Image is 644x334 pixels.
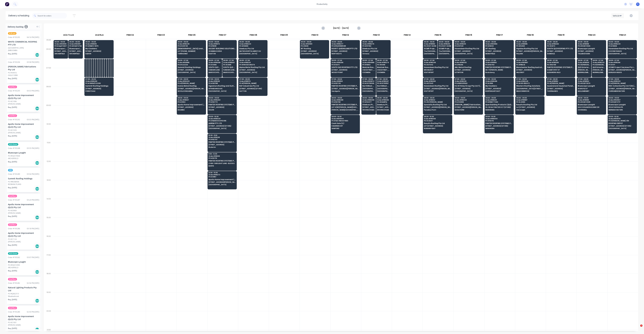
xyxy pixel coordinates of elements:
span: MURWILLUMBAH [593,72,605,73]
span: FLINDERS LANE [209,69,221,71]
div: FNM 20 [576,33,607,39]
div: FNM 03 [146,33,176,39]
div: FNM 07 [207,33,238,39]
span: Order # 195223 [239,43,266,45]
span: My Cladders [85,48,113,49]
div: ACA Truck [53,33,84,39]
span: Order # 195152 [547,80,574,82]
span: Highline Roofing Pty Ltd [516,48,543,49]
span: [STREET_ADDRESS] [547,50,574,52]
span: Havendeen Roofing Pty Ltd [424,85,451,87]
span: RDC Collective Pty Ltd T/AS [PERSON_NAME] Metal Roofing [609,85,636,87]
span: PO # [PERSON_NAME] [178,82,205,84]
span: SOUTH QLD ROOFING PTY LTD [547,48,574,49]
span: [STREET_ADDRESS] [455,50,482,52]
span: 06:30 - 07:30 [223,60,236,61]
span: Order # 195088 [209,62,221,63]
span: PO # DQ572926 [578,45,605,47]
span: PO # 8034 [485,45,512,47]
span: PO # 36814/C22280 [85,82,113,84]
span: 07:30 - 08:30 [178,78,205,80]
span: LUTWYCHE [455,72,482,73]
span: 07:30 - 08:30 [424,78,451,80]
span: PO # 12453 [516,45,543,47]
span: PO # 82769 [547,64,574,66]
span: Bluescope Lysaght [578,48,605,49]
span: 05:30 - 06:30 [301,41,328,43]
span: NorthWest Commercial Industries (QLD) P/L [362,85,375,87]
span: PO # DQ572792 [69,45,82,47]
span: [STREET_ADDRESS] [578,50,605,52]
span: PO # 37042 [424,64,451,66]
span: [DEMOGRAPHIC_DATA] Limited T/as Joii Roofing [178,48,205,49]
span: ARCHERFIELD [69,53,82,55]
span: PO # 401-1182072 [516,82,543,84]
span: [STREET_ADDRESS] [301,50,328,52]
span: Maintek Roofing - [PERSON_NAME] [377,66,390,68]
span: 06:30 - 07:30 [332,60,359,61]
span: PO # 2673 [332,64,359,66]
span: 06:30 - 07:30 [424,60,451,61]
span: PO # 347-12299 [424,45,436,47]
div: Delivery scheduling [6,11,32,20]
span: PO # [PERSON_NAME] DVE [578,64,590,66]
span: Order # 195210 [439,43,451,45]
span: Order # 194901 [301,43,328,45]
img: Factory [5,2,9,6]
span: PO # 6496 [377,64,390,66]
span: Bluescope Lysaght [55,48,67,49]
div: Order # 195294 [8,61,20,63]
span: PO # 37041 [455,45,482,47]
span: [GEOGRAPHIC_DATA] [178,72,205,73]
span: LOT [PHONE_NUMBER] [178,50,205,52]
span: PO # 11150 B [516,64,543,66]
span: Queensland Insulated Panel Pty Ltd #2 [547,85,574,87]
span: Order # 195154 [578,80,605,82]
div: FNM 15 [423,33,453,39]
span: PO # 2666 [209,64,221,66]
span: R&F Industries Pty Ltd [239,85,266,87]
span: MORAYFIELD [485,53,512,55]
span: Order # 195143 [223,62,236,63]
span: Order # 195220 [593,62,605,63]
div: PO #34916 [8,72,17,74]
span: TALLEBUDGERA [578,53,605,55]
span: Maintek Roofing - [PERSON_NAME] [362,66,375,68]
span: 07:30 - 08:30 [332,78,359,80]
div: FNM 09 [269,33,299,39]
span: [STREET_ADDRESS] [239,69,266,71]
span: PO # 347-12299 [439,45,451,47]
div: FNM 19 [546,33,576,39]
span: PO # SR7185 [209,82,236,84]
span: 05:30 - 06:30 [332,41,359,43]
div: 2nd Run [84,33,115,39]
span: Order # 195150 [485,62,512,63]
span: 06:30 - 07:30 [485,60,512,61]
span: 07:30 - 08:30 [239,78,266,80]
span: QLD Exterior solutions Pty Ltd [578,66,590,68]
span: Order # 195283 [547,62,574,63]
span: ROOFIT QUEENSLAND PTY LTD [332,48,359,49]
span: ALEXANDRA HILLS [547,72,574,73]
span: 05:30 - 06:30 [85,41,113,43]
div: 06:00 [44,48,53,66]
div: [GEOGRAPHIC_DATA] [8,47,24,49]
span: 07:30 - 08:30 [209,78,236,80]
span: 1 [640,324,642,327]
span: PO # 20780146 [362,82,375,84]
span: 26 NIMBUS DRIVE [209,50,236,52]
div: FNM 08 [238,33,269,39]
span: 05:30 - 06:30 [209,41,236,43]
span: 05:30 - 06:30 [439,41,451,43]
span: PANTEX ROOFING SYSTEMS PTY LTD [332,85,359,87]
span: 05:30 - 06:30 [516,41,543,43]
div: FNM 18 [515,33,546,39]
div: FNM 02 [115,33,145,39]
span: QLD Exterior solutions Pty Ltd [593,66,605,68]
span: PO # 6802 [362,64,375,66]
span: Summit Roofing Holdings [178,66,205,68]
span: [STREET_ADDRESS][PERSON_NAME] (STORE) [609,69,636,71]
span: Order # 194956 [485,43,512,45]
div: 04:16 PM [DATE] [27,36,39,39]
span: Order # 195139 [85,43,113,45]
